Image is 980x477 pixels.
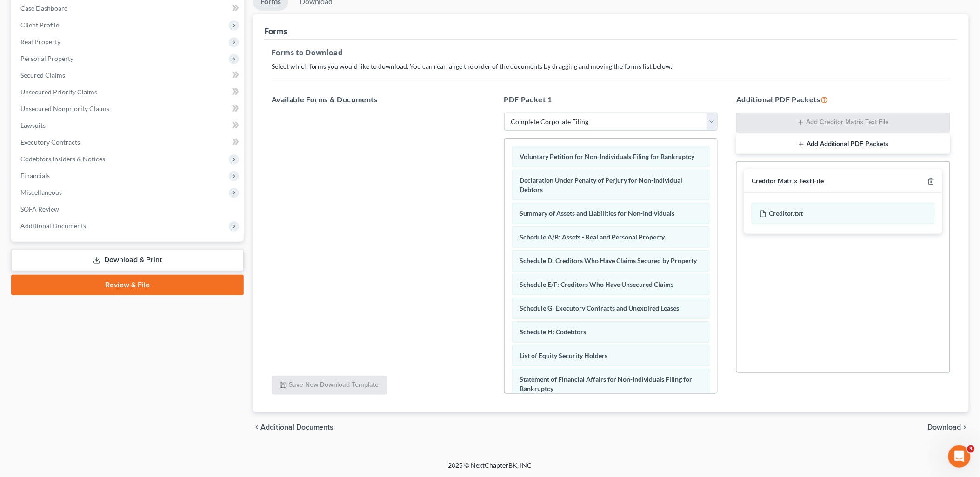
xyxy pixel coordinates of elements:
[520,233,665,241] span: Schedule A/B: Assets - Real and Personal Property
[752,177,824,185] div: Creditor Matrix Text File
[928,424,961,431] span: Download
[20,4,68,12] span: Case Dashboard
[961,424,969,431] i: chevron_right
[520,176,683,193] span: Declaration Under Penalty of Perjury for Non-Individual Debtors
[20,138,80,146] span: Executory Contracts
[13,117,244,134] a: Lawsuits
[253,424,334,431] a: chevron_left Additional Documents
[20,71,65,79] span: Secured Claims
[520,280,674,288] span: Schedule E/F: Creditors Who Have Unsecured Claims
[13,201,244,218] a: SOFA Review
[272,376,387,395] button: Save New Download Template
[752,203,935,224] div: Creditor.txt
[20,172,50,179] span: Financials
[20,54,73,62] span: Personal Property
[736,94,950,105] h5: Additional PDF Packets
[520,257,697,265] span: Schedule D: Creditors Who Have Claims Secured by Property
[260,424,334,431] span: Additional Documents
[13,67,244,84] a: Secured Claims
[520,209,675,217] span: Summary of Assets and Liabilities for Non-Individuals
[20,188,62,196] span: Miscellaneous
[272,94,486,105] h5: Available Forms & Documents
[520,152,695,160] span: Voluntary Petition for Non-Individuals Filing for Bankruptcy
[967,445,975,453] span: 3
[11,275,244,295] a: Review & File
[264,26,287,37] div: Forms
[11,249,244,271] a: Download & Print
[20,155,105,163] span: Codebtors Insiders & Notices
[13,134,244,151] a: Executory Contracts
[20,21,59,29] span: Client Profile
[520,375,693,392] span: Statement of Financial Affairs for Non-Individuals Filing for Bankruptcy
[520,328,587,336] span: Schedule H: Codebtors
[13,100,244,117] a: Unsecured Nonpriority Claims
[20,105,109,113] span: Unsecured Nonpriority Claims
[20,121,46,129] span: Lawsuits
[253,424,260,431] i: chevron_left
[504,94,718,105] h5: PDF Packet 1
[736,134,950,154] button: Add Additional PDF Packets
[928,424,969,431] button: Download chevron_right
[272,62,950,71] p: Select which forms you would like to download. You can rearrange the order of the documents by dr...
[20,38,60,46] span: Real Property
[736,113,950,133] button: Add Creditor Matrix Text File
[20,205,59,213] span: SOFA Review
[520,304,680,312] span: Schedule G: Executory Contracts and Unexpired Leases
[948,445,971,468] iframe: Intercom live chat
[13,84,244,100] a: Unsecured Priority Claims
[272,47,950,58] h5: Forms to Download
[20,222,86,230] span: Additional Documents
[520,351,608,359] span: List of Equity Security Holders
[20,88,97,96] span: Unsecured Priority Claims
